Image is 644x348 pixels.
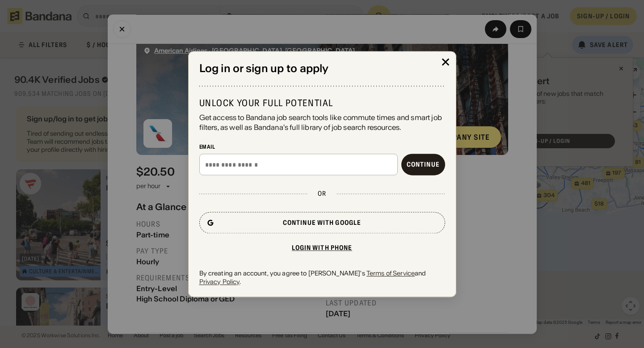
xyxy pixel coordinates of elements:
a: Privacy Policy [199,278,240,286]
div: Email [199,143,445,150]
div: Login with phone [292,245,353,251]
div: Unlock your full potential [199,97,445,109]
div: Continue [407,162,440,168]
div: Continue with Google [283,220,361,226]
div: or [318,190,326,198]
div: Log in or sign up to apply [199,62,445,75]
a: Terms of Service [366,270,415,278]
div: Get access to Bandana job search tools like commute times and smart job filters, as well as Banda... [199,112,445,133]
div: By creating an account, you agree to [PERSON_NAME]'s and . [199,270,445,286]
